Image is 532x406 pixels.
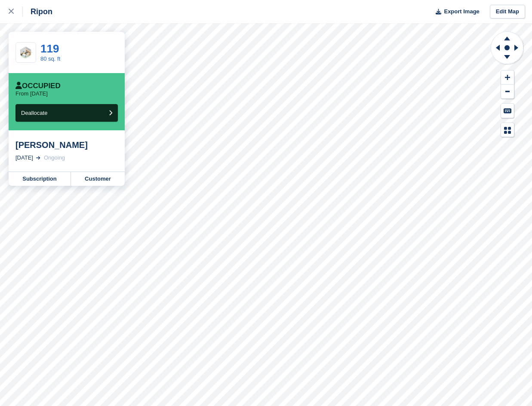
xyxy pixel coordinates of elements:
button: Deallocate [15,104,118,122]
a: Subscription [9,172,71,186]
div: Occupied [15,82,61,90]
button: Export Image [431,5,480,19]
div: Ongoing [44,154,65,162]
a: Customer [71,172,125,186]
img: SCA-80sqft.jpg [16,46,36,59]
button: Map Legend [501,123,514,137]
a: 80 sq. ft [40,55,60,62]
span: Deallocate [21,110,47,116]
div: [DATE] [15,154,33,162]
span: Export Image [444,7,479,16]
div: [PERSON_NAME] [15,140,118,150]
a: 119 [40,42,59,55]
div: Ripon [23,6,52,17]
p: From [DATE] [15,90,48,97]
button: Zoom In [501,71,514,85]
button: Keyboard Shortcuts [501,104,514,118]
img: arrow-right-light-icn-cde0832a797a2874e46488d9cf13f60e5c3a73dbe684e267c42b8395dfbc2abf.svg [36,156,40,160]
button: Zoom Out [501,85,514,99]
a: Edit Map [490,5,525,19]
